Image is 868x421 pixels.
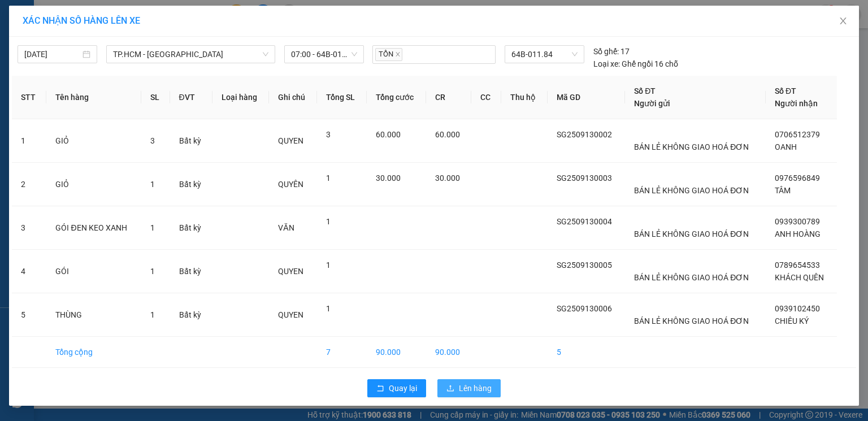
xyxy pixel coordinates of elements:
[634,86,656,96] span: Số ĐT
[367,337,426,368] td: 90.000
[278,223,294,232] span: VĂN
[634,316,749,325] span: BÁN LẺ KHÔNG GIAO HOÁ ĐƠN
[170,76,212,119] th: ĐVT
[24,48,80,60] input: 13/09/2025
[78,75,138,109] b: 107/1 , Đường 2/9 P1, TP Vĩnh Long
[170,119,212,163] td: Bất kỳ
[212,76,270,119] th: Loại hàng
[262,51,269,58] span: down
[775,273,824,282] span: KHÁCH QUÊN
[446,384,454,393] span: upload
[46,119,141,163] td: GIỎ
[141,76,170,119] th: SL
[593,45,630,58] div: 17
[6,61,78,86] li: VP TP. [PERSON_NAME]
[593,58,678,70] div: Ghế ngồi 16 chỗ
[395,51,401,57] span: close
[501,76,548,119] th: Thu hộ
[12,250,46,293] td: 4
[367,76,426,119] th: Tổng cước
[634,142,749,151] span: BÁN LẺ KHÔNG GIAO HOÁ ĐƠN
[435,173,460,183] span: 30.000
[291,46,357,63] span: 07:00 - 64B-011.84
[557,217,612,226] span: SG2509130004
[12,76,46,119] th: STT
[471,76,501,119] th: CC
[775,173,820,183] span: 0976596849
[326,173,331,183] span: 1
[775,217,820,226] span: 0939300789
[548,337,626,368] td: 5
[775,99,818,108] span: Người nhận
[593,45,619,58] span: Số ghế:
[367,379,426,397] button: rollbackQuay lại
[634,229,749,238] span: BÁN LẺ KHÔNG GIAO HOÁ ĐƠN
[150,136,155,145] span: 3
[775,142,797,151] span: OANH
[150,310,155,319] span: 1
[775,304,820,313] span: 0939102450
[775,261,820,270] span: 0789654533
[376,173,401,183] span: 30.000
[12,119,46,163] td: 1
[317,337,367,368] td: 7
[150,223,155,232] span: 1
[511,46,577,63] span: 64B-011.84
[78,61,150,73] li: VP Vĩnh Long
[78,76,86,84] span: environment
[23,15,140,26] span: XÁC NHẬN SỐ HÀNG LÊN XE
[12,163,46,206] td: 2
[113,46,268,63] span: TP.HCM - Vĩnh Long
[150,267,155,276] span: 1
[326,261,331,270] span: 1
[170,293,212,337] td: Bất kỳ
[634,186,749,195] span: BÁN LẺ KHÔNG GIAO HOÁ ĐƠN
[775,86,796,96] span: Số ĐT
[557,304,612,313] span: SG2509130006
[459,382,492,394] span: Lên hàng
[12,293,46,337] td: 5
[557,130,612,139] span: SG2509130002
[46,337,141,368] td: Tổng cộng
[634,273,749,282] span: BÁN LẺ KHÔNG GIAO HOÁ ĐƠN
[46,250,141,293] td: GÓI
[170,250,212,293] td: Bất kỳ
[557,173,612,183] span: SG2509130003
[278,310,303,319] span: QUYEN
[150,180,155,189] span: 1
[278,136,303,145] span: QUYEN
[317,76,367,119] th: Tổng SL
[839,16,848,25] span: close
[269,76,317,119] th: Ghi chú
[634,99,670,108] span: Người gửi
[46,293,141,337] td: THÙNG
[375,48,402,61] span: TỒN
[326,130,331,139] span: 3
[326,304,331,313] span: 1
[775,130,820,139] span: 0706512379
[278,180,303,189] span: QUYÊN
[170,163,212,206] td: Bất kỳ
[6,6,164,48] li: [PERSON_NAME] - 0931936768
[46,206,141,250] td: GÓI ĐEN KEO XANH
[775,316,809,325] span: CHIÊU KÝ
[775,229,821,238] span: ANH HOÀNG
[6,6,45,45] img: logo.jpg
[12,206,46,250] td: 3
[593,58,620,70] span: Loại xe:
[435,130,460,139] span: 60.000
[46,163,141,206] td: GIỎ
[557,261,612,270] span: SG2509130005
[170,206,212,250] td: Bất kỳ
[326,217,331,226] span: 1
[426,337,471,368] td: 90.000
[437,379,501,397] button: uploadLên hàng
[389,382,417,394] span: Quay lại
[376,130,401,139] span: 60.000
[376,384,384,393] span: rollback
[426,76,471,119] th: CR
[46,76,141,119] th: Tên hàng
[548,76,626,119] th: Mã GD
[278,267,303,276] span: QUYEN
[827,6,859,37] button: Close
